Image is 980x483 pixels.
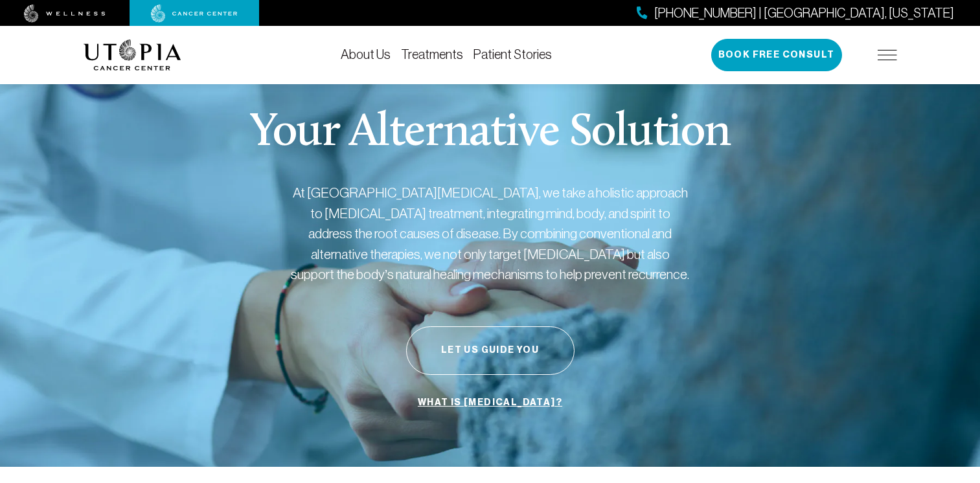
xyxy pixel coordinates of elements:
img: wellness [24,5,106,23]
img: cancer center [151,5,238,23]
img: logo [84,39,181,71]
a: About Us [341,47,391,62]
p: At [GEOGRAPHIC_DATA][MEDICAL_DATA], we take a holistic approach to [MEDICAL_DATA] treatment, inte... [290,183,691,285]
a: What is [MEDICAL_DATA]? [415,390,565,415]
a: Treatments [401,47,463,62]
a: [PHONE_NUMBER] | [GEOGRAPHIC_DATA], [US_STATE] [637,4,954,23]
p: Your Alternative Solution [249,110,731,157]
button: Book Free Consult [711,39,842,71]
button: Let Us Guide You [406,326,575,375]
span: [PHONE_NUMBER] | [GEOGRAPHIC_DATA], [US_STATE] [654,4,954,23]
a: Patient Stories [473,47,552,62]
img: icon-hamburger [878,50,897,60]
